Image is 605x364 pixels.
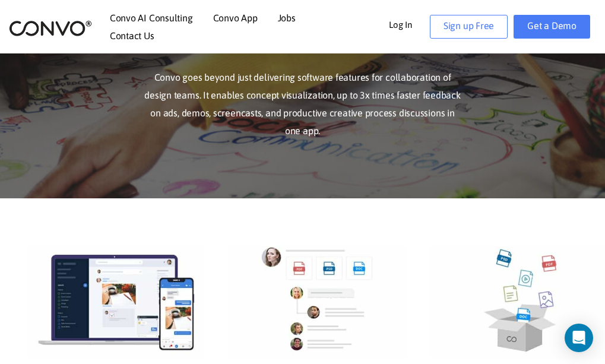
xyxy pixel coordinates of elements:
[110,31,154,40] a: Contact Us
[9,20,92,37] img: logo_2.png
[213,13,258,23] a: Convo App
[278,13,296,23] a: Jobs
[430,15,508,39] a: Sign up Free
[565,324,593,352] div: Open Intercom Messenger
[514,15,590,39] a: Get a Demo
[142,68,463,140] p: Convo goes beyond just delivering software features for collaboration of design teams. It enables...
[389,15,430,33] a: Log In
[110,13,193,23] a: Convo AI Consulting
